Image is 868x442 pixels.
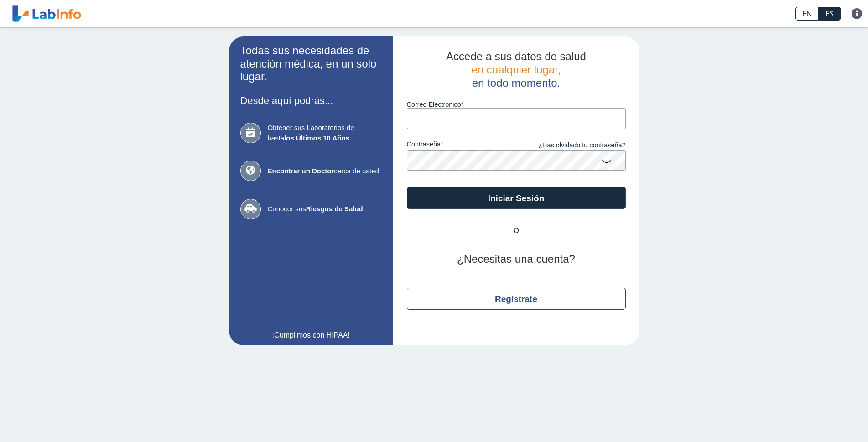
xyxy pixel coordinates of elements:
a: ES [819,7,841,21]
span: en todo momento. [472,77,560,89]
h2: Todas sus necesidades de atención médica, en un solo lugar. [240,44,382,83]
a: ¿Has olvidado tu contraseña? [516,140,626,151]
h3: Desde aquí podrás... [240,95,382,106]
b: Encontrar un Doctor [268,167,334,175]
b: los Últimos 10 Años [284,134,349,142]
span: Obtener sus Laboratorios de hasta [268,123,382,143]
span: en cualquier lugar, [471,63,561,76]
label: contraseña [407,140,516,151]
span: Conocer sus [268,204,382,214]
a: ¡Cumplimos con HIPAA! [240,330,382,341]
span: O [489,225,544,236]
b: Riesgos de Salud [306,205,363,213]
button: Regístrate [407,288,626,310]
button: Iniciar Sesión [407,187,626,209]
span: Accede a sus datos de salud [446,50,586,62]
a: EN [795,7,819,21]
span: cerca de usted [268,166,382,177]
label: Correo Electronico [407,101,626,108]
h2: ¿Necesitas una cuenta? [407,253,626,266]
